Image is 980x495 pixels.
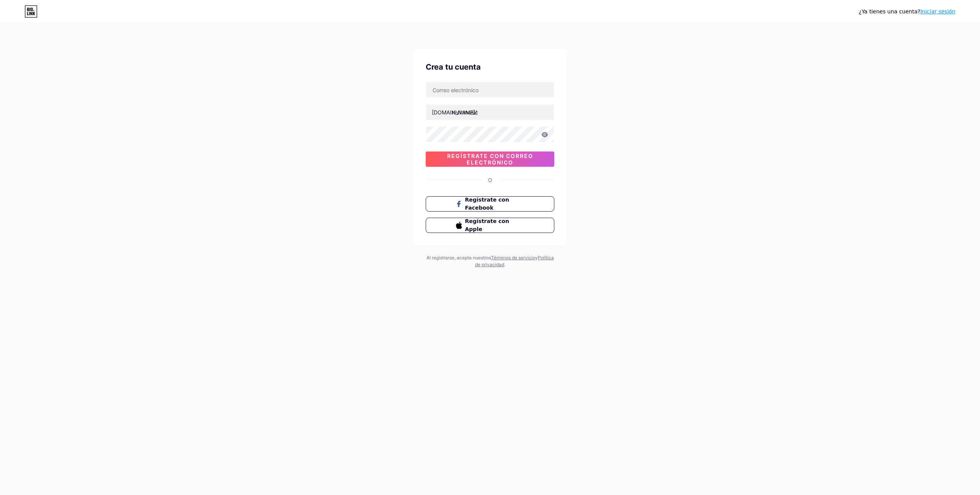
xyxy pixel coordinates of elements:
[504,262,505,267] font: .
[465,197,509,211] font: Regístrate con Facebook
[447,153,533,166] font: Regístrate con correo electrónico
[491,255,535,261] a: Términos de servicio
[535,255,538,261] font: y
[426,196,554,212] button: Regístrate con Facebook
[920,8,955,15] a: Iniciar sesión
[859,8,921,15] font: ¿Ya tienes una cuenta?
[426,218,554,233] button: Regístrate con Apple
[465,218,509,232] font: Regístrate con Apple
[426,151,554,167] button: Regístrate con correo electrónico
[426,104,554,120] input: nombre de usuario
[488,177,492,183] font: O
[426,255,491,261] font: Al registrarse, acepta nuestros
[426,82,554,98] input: Correo electrónico
[432,109,477,116] font: [DOMAIN_NAME]/
[426,62,481,72] font: Crea tu cuenta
